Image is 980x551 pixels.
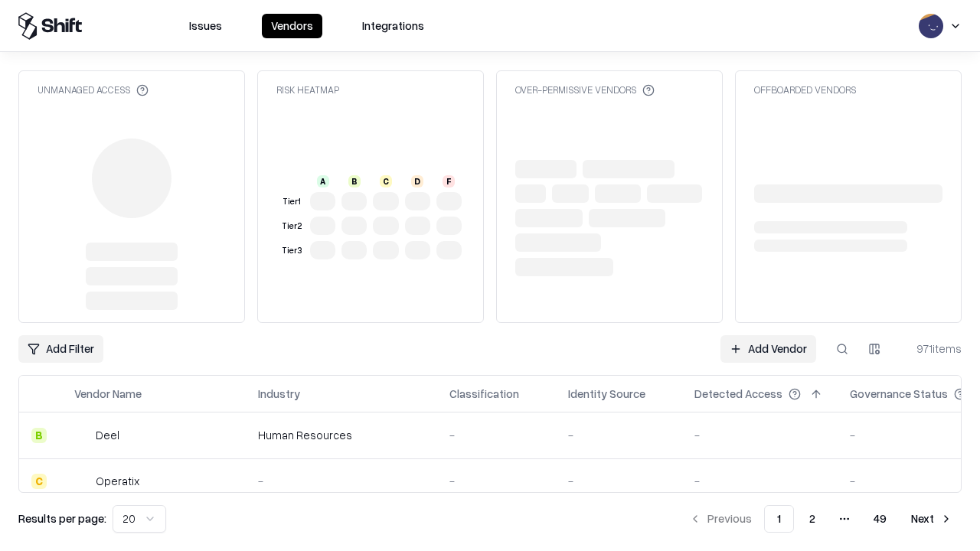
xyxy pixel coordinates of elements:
div: Over-Permissive Vendors [515,83,655,96]
div: F [443,175,455,187]
div: Risk Heatmap [276,83,339,96]
div: - [694,473,825,489]
div: Tier 3 [279,244,304,257]
div: A [317,175,329,187]
button: Add Filter [18,335,103,363]
div: - [449,427,544,443]
div: - [449,473,544,489]
button: Issues [180,14,231,38]
div: Detected Access [694,386,782,402]
div: Tier 2 [279,220,304,233]
div: Governance Status [850,386,948,402]
a: Add Vendor [720,335,816,363]
div: B [31,428,47,443]
button: 1 [764,505,794,533]
div: - [694,427,825,443]
div: Deel [96,427,119,443]
img: Operatix [74,474,90,489]
div: C [31,474,47,489]
button: Vendors [262,14,322,38]
div: Unmanaged Access [38,83,149,96]
p: Results per page: [18,510,106,527]
button: 49 [861,505,899,533]
img: Deel [74,428,90,443]
div: C [380,175,392,187]
div: Operatix [96,473,139,489]
div: Offboarded Vendors [754,83,856,96]
div: B [348,175,361,187]
div: Classification [449,386,519,402]
div: Vendor Name [74,386,142,402]
button: Next [902,505,962,533]
div: - [568,427,670,443]
div: - [258,473,425,489]
div: - [568,473,670,489]
div: Human Resources [258,427,425,443]
div: Tier 1 [279,195,304,208]
button: Integrations [353,14,433,38]
div: Identity Source [568,386,645,402]
div: D [411,175,423,187]
button: 2 [797,505,828,533]
nav: pagination [680,505,962,533]
div: Industry [258,386,300,402]
div: 971 items [900,341,962,357]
